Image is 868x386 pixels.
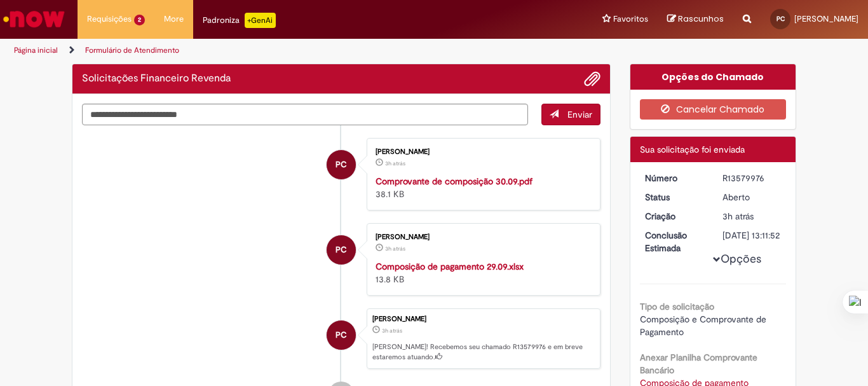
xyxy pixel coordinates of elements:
a: Composição de pagamento 29.09.xlsx [376,261,524,272]
span: Composição e Comprovante de Pagamento [640,314,769,338]
div: Pedro Campelo [327,321,356,350]
div: R13579976 [722,172,782,184]
time: 30/09/2025 09:11:37 [385,160,405,167]
button: Adicionar anexos [584,71,600,87]
span: 3h atrás [385,245,405,252]
h2: Solicitações Financeiro Revenda Histórico de tíquete [82,73,231,85]
div: Opções do Chamado [630,64,796,90]
b: Tipo de solicitação [640,301,714,312]
time: 30/09/2025 09:11:32 [385,245,405,252]
span: PC [776,15,785,23]
time: 30/09/2025 09:11:48 [722,210,754,222]
div: Aberto [722,191,782,203]
span: Requisições [87,13,132,25]
span: 3h atrás [722,210,754,222]
span: PC [336,320,347,350]
div: Padroniza [203,13,276,28]
p: +GenAi [245,13,276,28]
dt: Criação [635,210,714,223]
span: Rascunhos [678,13,724,25]
a: Rascunhos [667,13,724,25]
div: Pedro Campelo [327,150,356,179]
time: 30/09/2025 09:11:48 [382,327,402,334]
span: 2 [134,15,145,25]
a: Comprovante de composição 30.09.pdf [376,176,532,187]
textarea: Digite sua mensagem aqui... [82,104,528,125]
span: 3h atrás [382,327,402,334]
dt: Número [635,172,714,184]
span: 3h atrás [385,160,405,167]
ul: Trilhas de página [10,39,569,62]
dt: Status [635,191,714,203]
span: Enviar [567,109,592,120]
span: [PERSON_NAME] [794,13,858,24]
span: Favoritos [613,13,648,25]
div: 30/09/2025 09:11:48 [722,210,782,223]
a: Página inicial [14,45,58,55]
span: PC [336,235,347,265]
div: [DATE] 13:11:52 [722,229,782,242]
b: Anexar Planilha Comprovante Bancário [640,352,757,376]
span: More [164,13,184,25]
li: Pedro Campelo [82,308,600,369]
p: [PERSON_NAME]! Recebemos seu chamado R13579976 e em breve estaremos atuando. [372,342,593,362]
span: Sua solicitação foi enviada [640,144,745,155]
button: Enviar [541,104,600,125]
div: [PERSON_NAME] [376,233,587,241]
div: 13.8 KB [376,260,587,286]
img: ServiceNow [1,6,67,32]
a: Formulário de Atendimento [85,45,179,55]
button: Cancelar Chamado [640,99,787,120]
span: PC [336,149,347,180]
div: 38.1 KB [376,175,587,200]
dt: Conclusão Estimada [635,229,714,254]
div: [PERSON_NAME] [376,148,587,156]
div: [PERSON_NAME] [372,315,593,323]
div: Pedro Campelo [327,235,356,265]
